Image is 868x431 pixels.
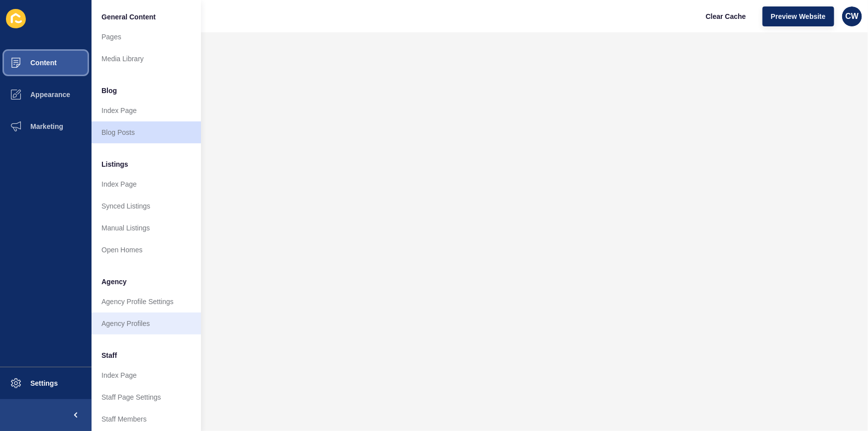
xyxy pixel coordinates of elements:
[92,291,201,313] a: Agency Profile Settings
[697,6,755,26] button: Clear Cache
[92,26,201,48] a: Pages
[92,239,201,261] a: Open Homes
[92,386,201,408] a: Staff Page Settings
[92,195,201,217] a: Synced Listings
[92,48,201,70] a: Media Library
[846,11,859,21] span: CW
[101,86,117,96] span: Blog
[763,6,834,26] button: Preview Website
[92,100,201,121] a: Index Page
[771,11,826,21] span: Preview Website
[92,173,201,195] a: Index Page
[101,159,128,169] span: Listings
[92,121,201,143] a: Blog Posts
[92,408,201,430] a: Staff Members
[101,350,117,360] span: Staff
[92,313,201,334] a: Agency Profiles
[92,364,201,386] a: Index Page
[101,12,156,22] span: General Content
[92,217,201,239] a: Manual Listings
[101,277,127,287] span: Agency
[706,11,746,21] span: Clear Cache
